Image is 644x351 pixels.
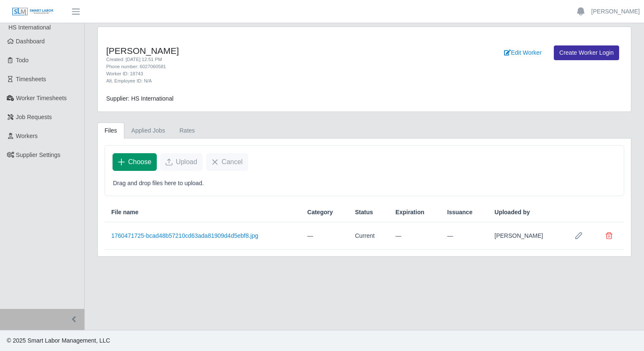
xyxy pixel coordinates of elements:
[16,57,29,64] span: Todo
[488,222,563,250] td: [PERSON_NAME]
[16,114,52,120] span: Job Requests
[591,7,640,16] a: [PERSON_NAME]
[16,76,46,82] span: Timesheets
[601,227,617,244] button: Delete file
[307,208,333,217] span: Category
[16,152,61,158] span: Supplier Settings
[124,122,172,139] a: Applied Jobs
[355,208,373,217] span: Status
[16,133,38,139] span: Workers
[176,157,197,167] span: Upload
[97,122,124,139] a: Files
[7,337,110,344] span: © 2025 Smart Labor Management, LLC
[106,77,402,85] div: Alt. Employee ID: N/A
[111,232,258,239] a: 1760471725-bcad48b57210cd63ada81909d4d5ebf8.jpg
[206,153,248,171] button: Cancel
[106,70,402,77] div: Worker ID: 18743
[111,208,139,217] span: File name
[348,222,389,250] td: Current
[106,56,402,63] div: Created: [DATE] 12:51 PM
[16,95,67,101] span: Worker Timesheets
[222,157,243,167] span: Cancel
[106,95,174,102] span: Supplier: HS International
[106,63,402,70] div: Phone number: 6027060581
[8,24,51,31] span: HS International
[447,208,472,217] span: Issuance
[12,7,54,16] img: SLM Logo
[106,45,402,56] h4: [PERSON_NAME]
[440,222,488,250] td: —
[16,38,45,45] span: Dashboard
[172,122,202,139] a: Rates
[499,45,547,60] a: Edit Worker
[570,227,587,244] button: Row Edit
[494,208,530,217] span: Uploaded by
[554,45,619,60] a: Create Worker Login
[389,222,440,250] td: —
[113,179,616,188] p: Drag and drop files here to upload.
[301,222,348,250] td: —
[128,157,151,167] span: Choose
[160,153,203,171] button: Upload
[395,208,424,217] span: Expiration
[113,153,157,171] button: Choose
